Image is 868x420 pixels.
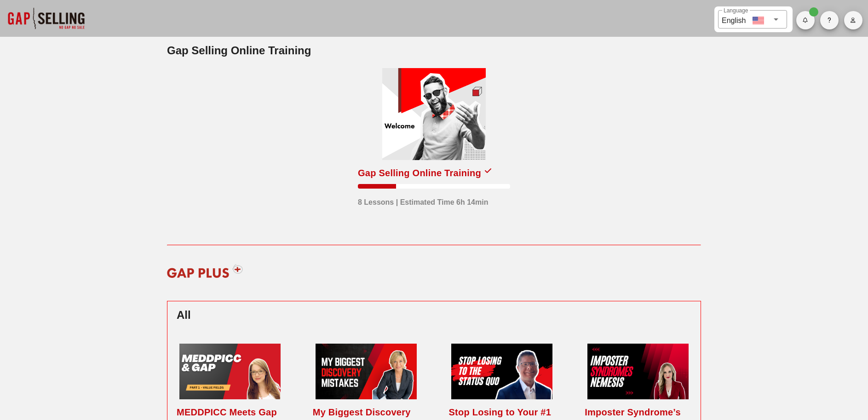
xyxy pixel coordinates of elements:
[722,13,746,26] div: English
[167,42,701,59] h2: Gap Selling Online Training
[724,7,748,14] label: Language
[161,257,249,285] img: gap-plus-logo-red.svg
[358,192,488,208] div: 8 Lessons | Estimated Time 6h 14min
[358,166,481,180] div: Gap Selling Online Training
[177,307,691,323] h2: All
[809,7,818,17] span: Badge
[718,10,787,29] div: LanguageEnglish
